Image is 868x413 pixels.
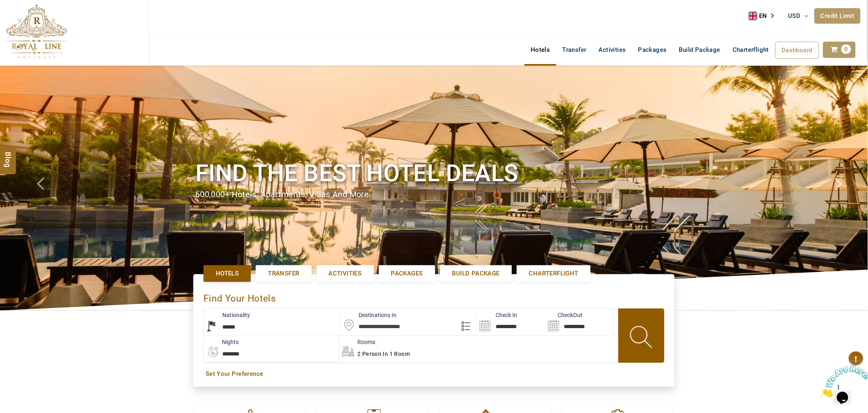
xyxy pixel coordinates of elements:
[6,4,67,59] img: The Royal Line Holidays
[556,42,593,58] a: Transfer
[529,269,578,278] span: Charterflight
[823,42,856,58] a: 0
[546,311,583,319] label: CheckOut
[782,47,813,54] span: Dashboard
[256,265,311,282] a: Transfer
[525,42,556,58] a: Hotels
[204,338,239,346] label: nights
[268,269,299,278] span: Transfer
[749,10,780,22] a: EN
[3,152,13,159] span: Blog
[517,265,591,282] a: Charterflight
[204,284,664,309] div: Find Your Hotels
[317,265,374,282] a: Activities
[733,46,769,53] span: Charterflight
[195,158,673,189] h1: Find the best hotel deals
[749,10,780,22] aside: Language selected: English
[632,42,673,58] a: Packages
[379,265,435,282] a: Packages
[841,44,851,54] span: 0
[339,338,375,346] label: Rooms
[216,269,239,278] span: Hotels
[440,265,512,282] a: Build Package
[329,269,362,278] span: Activities
[204,265,251,282] a: Hotels
[357,351,410,357] span: 2 Person in 1 Room
[341,311,397,319] label: Destinations In
[817,362,868,401] iframe: chat widget
[815,8,861,24] a: Credit Limit
[477,309,545,335] input: Search
[788,12,801,20] span: USD
[206,370,662,378] a: Set Your Preference
[195,189,673,200] div: 600,000+ hotels, apartments, villas and more.
[673,42,726,58] a: Build Package
[3,3,54,36] img: Chat attention grabber
[726,42,775,58] a: Charterflight
[546,309,614,335] input: Search
[593,42,632,58] a: Activities
[3,3,7,10] span: 1
[391,269,423,278] span: Packages
[452,269,500,278] span: Build Package
[477,311,517,319] label: Check In
[749,10,780,22] div: Language
[204,311,250,319] label: Nationality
